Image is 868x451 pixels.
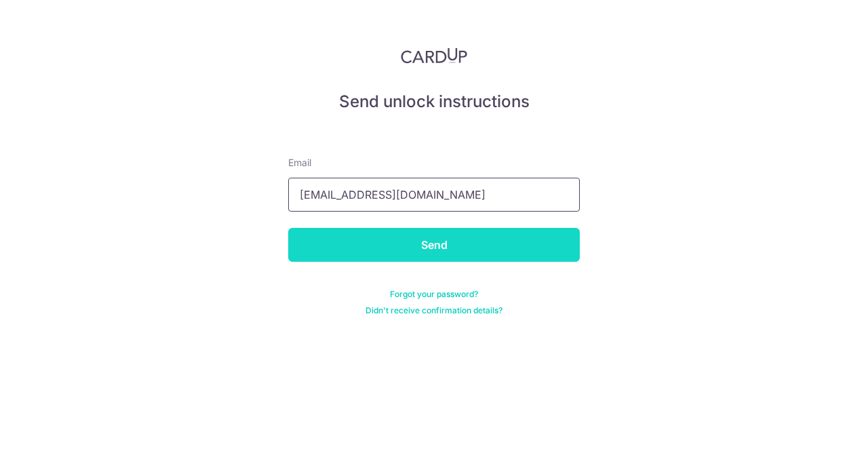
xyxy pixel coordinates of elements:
[390,289,478,300] a: Forgot your password?
[288,157,311,168] span: translation missing: en.devise.label.Email
[401,47,467,64] img: CardUp Logo
[288,228,580,262] input: Send
[288,91,580,113] h5: Send unlock instructions
[288,178,580,212] input: Enter your Email
[366,305,502,316] a: Didn't receive confirmation details?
